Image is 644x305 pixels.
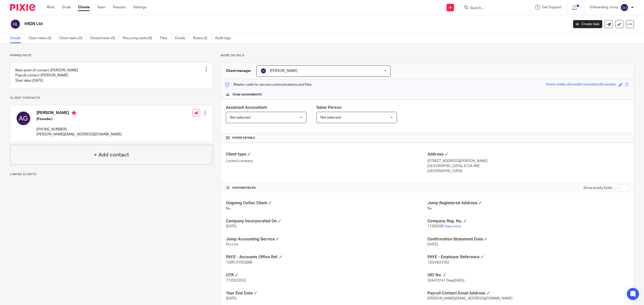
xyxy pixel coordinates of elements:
[542,6,561,9] span: Get Support
[10,54,213,58] p: Pinned note
[226,219,427,224] h4: Company Incorporated On
[62,5,70,10] a: Email
[469,6,515,11] input: Search
[94,151,129,159] h4: + Add contact
[225,82,311,87] p: Master code for secure communications and files
[10,33,25,43] a: Details
[320,116,341,119] span: Not selected
[573,20,602,28] a: Create task
[221,54,634,58] p: More details
[226,261,252,264] span: 120PL01952888
[226,291,427,296] h4: Year End Date
[47,5,55,10] a: Work
[427,255,629,260] h4: PAYE - Employer Reference
[226,243,238,246] span: Pro Lite
[36,117,122,122] h5: (Founder)
[90,33,119,43] a: Closed tasks (0)
[226,152,427,157] h4: Client type
[427,273,629,278] h4: VAT No.
[123,33,156,43] a: Recurring tasks (6)
[78,5,90,10] a: Clients
[427,159,629,164] p: [STREET_ADDRESS][PERSON_NAME]
[133,5,146,10] a: Settings
[427,279,464,282] span: 304470141 Date[DATE]
[583,185,612,190] label: Show empty fields
[10,4,35,11] img: Pixie
[546,82,616,88] div: home-made-ultraviolet-houndstooth-wookie
[215,33,234,43] a: Audit logs
[15,110,31,126] img: svg%3E
[24,21,457,27] h2: HRZN Ltd
[232,136,255,140] span: Other details
[10,19,21,29] img: svg%3E
[427,225,444,228] span: 11565038
[427,207,432,210] span: No
[427,243,438,246] span: [DATE]
[427,219,629,224] h4: Company Reg. No.
[226,186,427,190] h4: CUSTOM FIELDS
[113,5,126,10] a: Reports
[427,152,629,157] h4: Address
[232,93,262,97] span: Team assignments
[226,207,230,210] span: No
[226,279,246,282] span: 7725922552
[29,33,55,43] a: Open tasks (0)
[36,110,122,117] h4: [PERSON_NAME]
[226,200,427,206] h4: Ongoing CoSec Client
[427,297,512,300] span: [PERSON_NAME][EMAIL_ADDRESS][DOMAIN_NAME]
[427,169,629,174] p: [GEOGRAPHIC_DATA]
[427,237,629,242] h4: Confirmation Statement Date
[160,33,171,43] a: Files
[427,261,449,264] span: 120/UE03192
[10,172,213,176] p: Linked clients
[226,297,236,300] span: [DATE]
[444,225,461,228] a: View more
[97,5,105,10] a: Team
[589,5,618,10] p: Onboarding Jump
[193,33,211,43] a: Notes (3)
[226,225,236,228] span: [DATE]
[620,4,628,12] img: svg%3E
[427,200,629,206] h4: Jump Registered Address
[71,110,76,115] i: Primary
[427,164,629,169] p: [GEOGRAPHIC_DATA], EC2A 4NE
[260,68,266,74] img: svg%3E
[427,291,629,296] h4: Payroll Contact Email Address
[226,273,427,278] h4: UTR
[36,132,122,137] p: [PERSON_NAME][EMAIL_ADDRESS][DOMAIN_NAME]
[226,255,427,260] h4: PAYE - Accounts Office Ref.
[270,69,297,73] span: [PERSON_NAME]
[230,116,250,119] span: Not selected
[175,33,189,43] a: Emails
[59,33,86,43] a: Client tasks (0)
[36,127,122,132] p: [PHONE_NUMBER]
[226,68,251,73] h3: Client manager
[226,106,267,110] span: Assistant Accountant
[226,159,427,164] p: Limited company
[10,96,213,100] p: Client contacts
[316,106,341,110] span: Sales Person
[226,237,427,242] h4: Jump Accounting Service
